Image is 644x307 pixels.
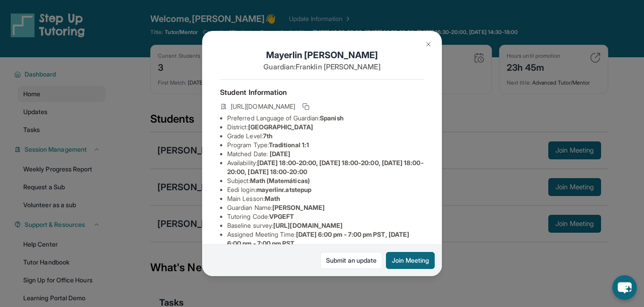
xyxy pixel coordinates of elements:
li: Main Lesson : [227,194,424,203]
span: [GEOGRAPHIC_DATA] [248,123,313,131]
li: Eedi login : [227,185,424,194]
span: Traditional 1:1 [269,141,309,149]
li: Preferred Language of Guardian: [227,114,424,123]
li: Assigned Meeting Time : [227,230,424,248]
span: Math (Matemáticas) [250,177,310,184]
span: Spanish [320,114,343,122]
li: Availability: [227,158,424,176]
button: chat-button [612,275,637,300]
li: Program Type: [227,141,424,149]
span: [URL][DOMAIN_NAME] [231,102,295,111]
span: [URL][DOMAIN_NAME] [273,222,343,229]
span: Math [265,195,280,202]
li: Guardian Name : [227,203,424,212]
span: VPGEFT [269,213,294,220]
h4: Student Information [220,87,424,98]
span: [PERSON_NAME] [272,204,325,211]
li: Subject : [227,176,424,185]
a: Submit an update [320,252,382,269]
li: Grade Level: [227,132,424,141]
span: 7th [263,132,272,140]
button: Copy link [301,101,311,112]
h1: Mayerlin [PERSON_NAME] [220,49,424,61]
span: [DATE] [270,150,290,158]
li: Matched Date: [227,149,424,158]
p: Guardian: Franklin [PERSON_NAME] [220,61,424,72]
span: mayerlinr.atstepup [256,186,311,193]
li: Tutoring Code : [227,212,424,221]
li: District: [227,123,424,132]
button: Join Meeting [386,252,435,269]
li: Baseline survey : [227,221,424,230]
span: [DATE] 18:00-20:00, [DATE] 18:00-20:00, [DATE] 18:00-20:00, [DATE] 18:00-20:00 [227,159,424,175]
span: [DATE] 6:00 pm - 7:00 pm PST, [DATE] 6:00 pm - 7:00 pm PST [227,230,409,247]
img: Close Icon [425,41,432,48]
